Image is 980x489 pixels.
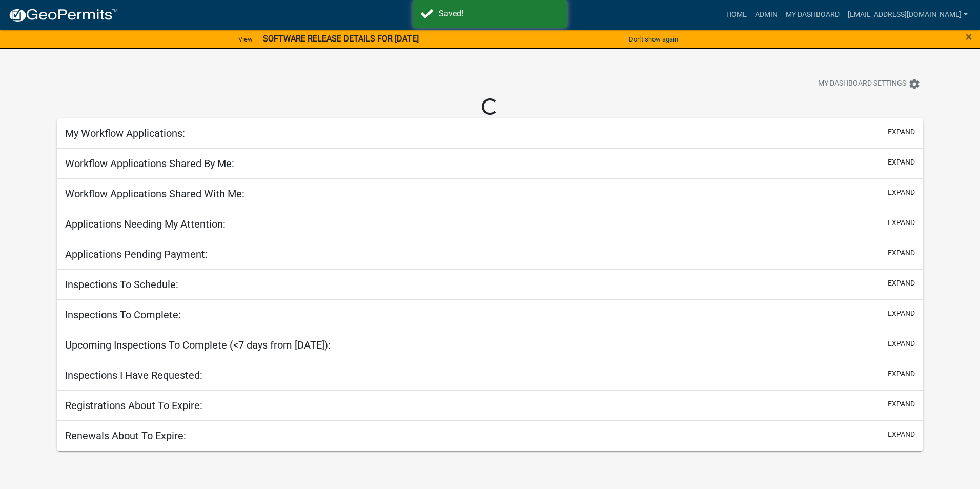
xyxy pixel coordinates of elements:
div: Saved! [439,8,559,20]
h5: Applications Pending Payment: [65,248,208,260]
button: Don't show again [625,31,682,48]
button: expand [888,338,915,349]
button: My Dashboard Settingssettings [810,74,929,94]
h5: Inspections To Complete: [65,309,181,321]
a: Admin [751,5,782,25]
a: Home [722,5,751,25]
a: View [234,31,257,48]
button: expand [888,308,915,319]
button: expand [888,429,915,440]
button: expand [888,217,915,228]
button: Close [966,31,972,43]
button: expand [888,127,915,137]
h5: Inspections I Have Requested: [65,369,202,381]
a: My Dashboard [782,5,844,25]
h5: Applications Needing My Attention: [65,218,226,230]
h5: Workflow Applications Shared With Me: [65,188,244,200]
button: expand [888,278,915,289]
h5: Upcoming Inspections To Complete (<7 days from [DATE]): [65,339,331,351]
h5: Registrations About To Expire: [65,399,202,412]
h5: Workflow Applications Shared By Me: [65,157,234,170]
span: My Dashboard Settings [818,78,906,90]
i: settings [908,78,921,90]
a: [EMAIL_ADDRESS][DOMAIN_NAME] [844,5,972,25]
button: expand [888,187,915,198]
button: expand [888,399,915,410]
h5: Inspections To Schedule: [65,278,178,291]
h5: Renewals About To Expire: [65,430,186,442]
h5: My Workflow Applications: [65,127,185,139]
button: expand [888,248,915,258]
span: × [966,30,972,44]
strong: SOFTWARE RELEASE DETAILS FOR [DATE] [263,34,419,44]
button: expand [888,369,915,379]
button: expand [888,157,915,168]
